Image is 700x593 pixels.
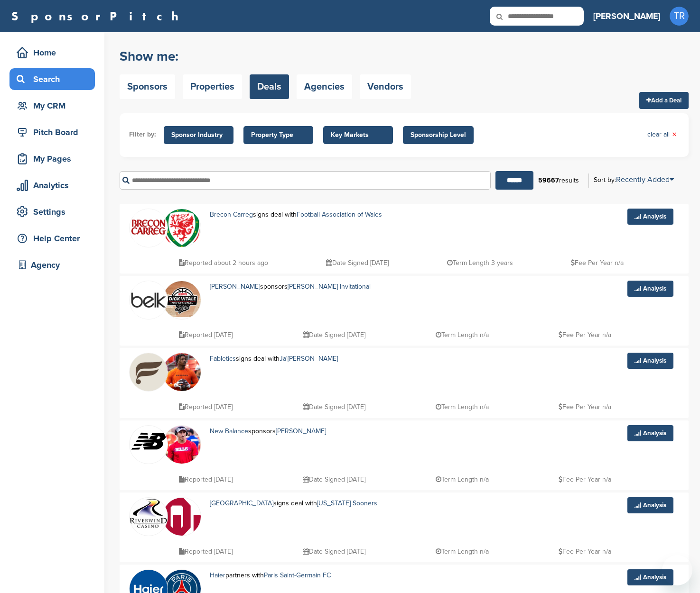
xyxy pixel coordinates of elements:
a: Football Association of Wales [297,210,382,219]
p: Fee Per Year n/a [559,546,611,557]
a: [US_STATE] Sooners [317,499,377,507]
p: signs deal with [210,209,435,220]
a: Analysis [627,569,673,585]
a: [GEOGRAPHIC_DATA] [210,499,273,507]
a: Analysis [627,281,673,297]
a: [PERSON_NAME] [210,283,260,291]
a: Fabletics [210,355,236,363]
span: Sponsorship Level [411,130,466,140]
a: Paris Saint-Germain FC [264,571,331,579]
a: Brecon Carreg [210,210,253,219]
a: Settings [9,201,95,223]
p: Fee Per Year n/a [571,257,624,269]
a: Pitch Board [9,121,95,143]
div: My Pages [14,150,95,167]
div: Pitch Board [14,124,95,141]
img: Data [130,432,168,450]
p: Reported [DATE] [179,474,233,485]
a: [PERSON_NAME] [593,6,660,27]
span: Key Markets [331,130,385,140]
p: Date Signed [DATE] [303,401,365,413]
p: Date Signed [DATE] [303,546,365,557]
p: Date Signed [DATE] [303,329,365,341]
a: Analytics [9,174,95,196]
a: Analysis [627,353,673,369]
a: SponsorPitch [11,10,185,22]
p: sponsors [210,281,420,292]
p: Date Signed [DATE] [303,474,365,485]
img: 220px josh allen [163,426,201,478]
p: Reported [DATE] [179,329,233,341]
p: Term Length n/a [436,401,489,413]
a: Haier [210,571,225,579]
span: Sponsor Industry [171,130,226,140]
a: Help Center [9,228,95,249]
a: My CRM [9,95,95,117]
iframe: Button to launch messaging window [662,555,692,585]
a: Analysis [627,209,673,225]
a: New Balance [210,427,248,435]
div: Settings [14,203,95,220]
div: Help Center [14,230,95,247]
span: Property Type [251,130,306,140]
div: Agency [14,256,95,274]
p: Fee Per Year n/a [559,329,611,341]
p: Reported [DATE] [179,401,233,413]
p: signs deal with [210,497,429,509]
p: Term Length n/a [436,546,489,557]
div: Home [14,44,95,61]
p: Term Length n/a [436,474,489,485]
a: [PERSON_NAME] [276,427,326,435]
div: Sort by: [594,176,674,183]
p: signs deal with [210,353,379,365]
p: Fee Per Year n/a [559,474,611,485]
h2: Show me: [120,48,411,65]
a: Recently Added [616,175,674,184]
p: Date Signed [DATE] [326,257,389,269]
p: Fee Per Year n/a [559,401,611,413]
a: My Pages [9,148,95,170]
img: 170px football association of wales logo.svg [163,209,201,253]
p: Reported about 2 hours ago [179,257,268,269]
p: Term Length 3 years [447,257,513,269]
div: My CRM [14,97,95,114]
a: Home [9,42,95,64]
li: Filter by: [129,129,156,140]
h3: [PERSON_NAME] [593,9,660,23]
span: TR [670,7,689,26]
img: Cleanshot 2025 09 07 at 20.31.59 2x [163,281,201,317]
a: Search [9,68,95,90]
a: Properties [183,74,242,99]
b: 59667 [538,176,559,184]
a: Analysis [627,425,673,441]
img: L 1bnuap 400x400 [130,281,168,319]
a: Agency [9,254,95,276]
img: Fvoowbej 400x400 [130,209,168,247]
span: × [672,129,677,140]
a: Vendors [360,74,411,99]
p: Reported [DATE] [179,546,233,557]
a: Sponsors [120,74,175,99]
a: Ja'[PERSON_NAME] [280,355,338,363]
img: Hb geub1 400x400 [130,353,168,391]
div: Search [14,71,95,88]
a: clear all× [647,129,677,140]
div: results [533,173,584,189]
img: Ja'marr chase [163,353,201,398]
p: sponsors [210,425,364,437]
p: partners with [210,569,369,581]
p: Term Length n/a [436,329,489,341]
img: Data?1415805766 [163,498,201,550]
a: Deals [250,74,289,99]
a: Agencies [297,74,352,99]
a: Analysis [627,497,673,513]
a: [PERSON_NAME] Invitational [288,283,371,291]
a: Add a Deal [639,92,689,109]
img: Data [130,499,168,528]
div: Analytics [14,177,95,194]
